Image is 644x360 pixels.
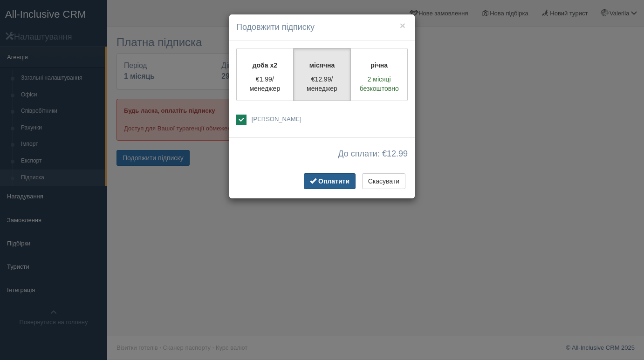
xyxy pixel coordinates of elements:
[356,61,402,70] p: річна
[362,173,405,189] button: Скасувати
[300,75,345,93] p: €12.99/менеджер
[242,75,288,93] p: €1.99/менеджер
[338,149,408,159] span: До сплати: €
[252,115,301,122] span: [PERSON_NAME]
[387,149,408,158] span: 12.99
[300,61,345,70] p: місячна
[318,177,349,185] span: Оплатити
[304,173,356,189] button: Оплатити
[242,61,288,70] p: доба x2
[356,75,402,93] p: 2 місяці безкоштовно
[400,20,405,30] button: ×
[236,21,408,34] h4: Подовжити підписку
